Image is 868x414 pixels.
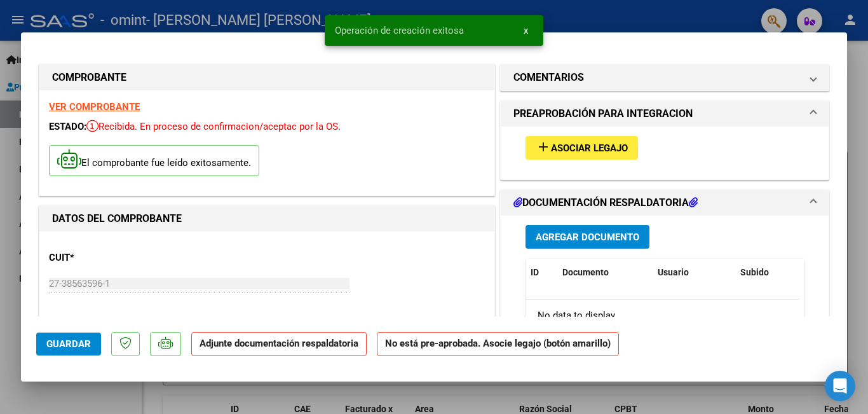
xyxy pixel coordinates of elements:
[735,259,799,286] datatable-header-cell: Subido
[52,71,126,83] strong: COMPROBANTE
[49,251,180,265] p: CUIT
[49,316,146,328] span: ANALISIS PRESTADOR
[513,70,584,85] h1: COMENTARIOS
[524,25,528,36] span: x
[52,212,182,224] strong: DATOS DEL COMPROBANTE
[49,121,86,132] span: ESTADO:
[653,259,735,286] datatable-header-cell: Usuario
[335,24,464,37] span: Operación de creación exitosa
[377,332,619,357] strong: No está pre-aprobada. Asocie legajo (botón amarillo)
[562,267,609,277] span: Documento
[86,121,341,132] span: Recibida. En proceso de confirmacion/aceptac por la OS.
[825,371,855,401] div: Open Intercom Messenger
[513,195,698,210] h1: DOCUMENTACIÓN RESPALDATORIA
[526,136,638,160] button: Asociar Legajo
[526,300,799,331] div: No data to display
[501,190,829,216] mat-expansion-panel-header: DOCUMENTACIÓN RESPALDATORIA
[526,259,557,286] datatable-header-cell: ID
[501,127,829,179] div: PREAPROBACIÓN PARA INTEGRACION
[531,267,539,277] span: ID
[799,259,862,286] datatable-header-cell: Acción
[200,338,358,349] strong: Adjunte documentación respaldatoria
[536,139,551,155] mat-icon: add
[49,145,259,176] p: El comprobante fue leído exitosamente.
[526,225,649,249] button: Agregar Documento
[740,267,769,277] span: Subido
[46,338,91,350] span: Guardar
[501,101,829,127] mat-expansion-panel-header: PREAPROBACIÓN PARA INTEGRACION
[501,65,829,90] mat-expansion-panel-header: COMENTARIOS
[513,19,538,42] button: x
[658,267,689,277] span: Usuario
[36,333,101,355] button: Guardar
[551,142,628,154] span: Asociar Legajo
[49,101,140,113] a: VER COMPROBANTE
[557,259,653,286] datatable-header-cell: Documento
[513,106,693,121] h1: PREAPROBACIÓN PARA INTEGRACION
[536,231,639,243] span: Agregar Documento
